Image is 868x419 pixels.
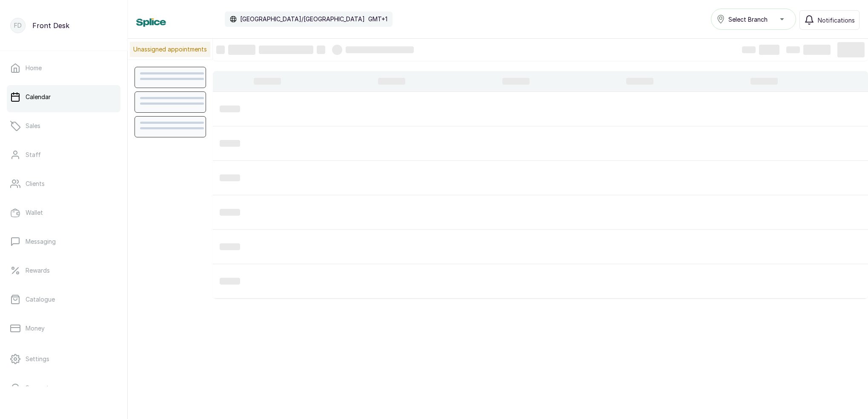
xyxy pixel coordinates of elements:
p: Unassigned appointments [130,42,210,57]
a: Home [7,56,120,80]
a: Catalogue [7,288,120,311]
a: Staff [7,143,120,167]
p: Clients [26,180,45,188]
p: Wallet [26,208,43,217]
p: Calendar [26,93,51,101]
button: Select Branch [711,9,796,30]
p: Front Desk [32,20,69,31]
p: Sales [26,122,40,130]
p: [GEOGRAPHIC_DATA]/[GEOGRAPHIC_DATA] [240,15,365,23]
p: Catalogue [26,295,55,304]
p: Staff [26,151,41,159]
a: Money [7,316,120,340]
p: GMT+1 [368,15,387,23]
p: FD [14,21,22,30]
p: Home [26,64,42,72]
p: Settings [26,355,49,363]
p: Support [26,384,49,392]
a: Rewards [7,259,120,282]
button: Notifications [799,10,859,30]
a: Sales [7,114,120,138]
a: Wallet [7,201,120,225]
p: Money [26,324,45,333]
span: Select Branch [728,15,768,24]
span: Notifications [818,16,855,25]
a: Support [7,376,120,400]
p: Messaging [26,237,56,246]
a: Calendar [7,85,120,109]
a: Messaging [7,230,120,254]
a: Settings [7,347,120,371]
a: Clients [7,172,120,196]
p: Rewards [26,266,50,275]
